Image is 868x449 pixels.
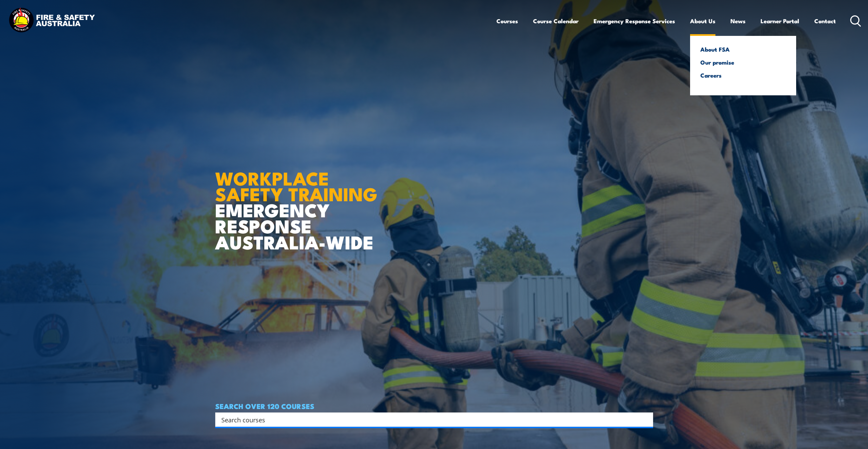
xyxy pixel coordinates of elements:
strong: WORKPLACE SAFETY TRAINING [215,163,377,208]
a: Courses [496,12,518,30]
a: Our promise [700,59,786,65]
a: Emergency Response Services [594,12,675,30]
a: Careers [700,72,786,78]
a: About Us [690,12,715,30]
a: Contact [814,12,836,30]
a: Course Calendar [533,12,579,30]
form: Search form [223,415,639,424]
button: Search magnifier button [641,415,651,424]
input: Search input [221,414,638,425]
h1: EMERGENCY RESPONSE AUSTRALIA-WIDE [215,153,383,250]
a: News [730,12,746,30]
h4: SEARCH OVER 120 COURSES [215,402,653,410]
a: About FSA [700,46,786,52]
a: Learner Portal [761,12,799,30]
